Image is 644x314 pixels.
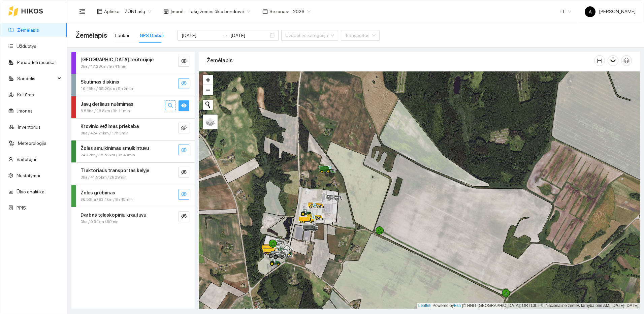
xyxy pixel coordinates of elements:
[17,72,56,85] span: Sandėlis
[97,9,102,14] span: layout
[181,81,187,87] span: eye-invisible
[179,123,189,133] button: eye-invisible
[203,85,213,95] a: Zoom out
[71,163,195,185] div: Traktoriaus transportas kelyje0ha / 41.95km / 2h 29mineye-invisible
[17,92,34,97] a: Kultūros
[179,167,189,178] button: eye-invisible
[189,6,250,17] span: Lašų žemės ūkio bendrovė
[293,6,311,17] span: 2026
[203,100,213,110] button: Initiate a new search
[71,96,195,118] div: Javų derliaus nuėmimas8.58ha / 18.8km / 3h 11minsearcheye
[179,145,189,155] button: eye-invisible
[71,119,195,140] div: Krovinio vežimas priekaba0ha / 424.21km / 17h 3mineye-invisible
[17,205,26,211] a: PPIS
[17,157,36,162] a: Vartotojai
[80,63,126,70] span: 0ha / 47.28km / 9h 41min
[594,55,605,66] button: column-width
[80,57,154,62] strong: [GEOGRAPHIC_DATA] teritorijoje
[454,303,461,308] a: Esri
[585,9,636,14] span: [PERSON_NAME]
[80,146,149,151] strong: Žolės smulkinimas smulkintuvu
[206,86,210,94] span: −
[80,130,129,136] span: 0ha / 424.21km / 17h 3min
[594,58,605,63] span: column-width
[560,6,571,17] span: LT
[125,6,151,17] span: ŽŪB Lašų
[75,30,107,41] span: Žemėlapis
[181,191,187,198] span: eye-invisible
[17,189,44,194] a: Ūkio analitika
[181,125,187,131] span: eye-invisible
[18,124,41,130] a: Inventorius
[170,8,185,15] span: Įmonė :
[230,32,268,39] input: Pabaigos data
[79,8,85,14] span: menu-fold
[71,74,195,96] div: Skutimas diskinis16.49ha / 55.26km / 5h 2mineye-invisible
[417,303,640,309] div: | Powered by © HNIT-[GEOGRAPHIC_DATA]; ORT10LT ©, Nacionalinė žemės tarnyba prie AM, [DATE]-[DATE]
[80,190,115,195] strong: Žolės grėbimas
[17,43,36,49] a: Užduotys
[222,33,228,38] span: swap-right
[75,5,89,18] button: menu-fold
[71,52,195,74] div: [GEOGRAPHIC_DATA] teritorijoje0ha / 47.28km / 9h 41mineye-invisible
[182,32,220,39] input: Pradžios data
[181,147,187,154] span: eye-invisible
[17,108,33,114] a: Įmonės
[80,174,127,181] span: 0ha / 41.95km / 2h 29min
[17,60,56,65] a: Panaudoti resursai
[203,115,218,129] a: Layers
[80,152,135,158] span: 24.72ha / 35.52km / 3h 43min
[179,211,189,222] button: eye-invisible
[80,212,146,218] strong: Darbas teleskopiniu krautuvu
[80,86,133,92] span: 16.49ha / 55.26km / 5h 2min
[71,140,195,162] div: Žolės smulkinimas smulkintuvu24.72ha / 35.52km / 3h 43mineye-invisible
[80,168,149,173] strong: Traktoriaus transportas kelyje
[181,169,187,176] span: eye-invisible
[18,140,46,146] a: Meteorologija
[269,8,289,15] span: Sezonas :
[163,9,169,14] span: shop
[179,78,189,89] button: eye-invisible
[262,9,268,14] span: calendar
[179,56,189,67] button: eye-invisible
[80,108,130,114] span: 8.58ha / 18.8km / 3h 11min
[80,79,119,85] strong: Skutimas diskinis
[80,219,119,225] span: 0ha / 0.94km / 39min
[462,303,463,308] span: |
[181,214,187,220] span: eye-invisible
[104,8,121,15] span: Aplinka :
[140,32,164,39] div: GPS Darbai
[181,103,187,109] span: eye
[418,303,430,308] a: Leaflet
[165,100,176,111] button: search
[80,124,139,129] strong: Krovinio vežimas priekaba
[80,196,133,203] span: 36.53ha / 93.1km / 8h 45min
[115,32,129,39] div: Laukai
[207,51,594,70] div: Žemėlapis
[179,189,189,200] button: eye-invisible
[179,100,189,111] button: eye
[17,27,39,33] a: Žemėlapis
[181,58,187,65] span: eye-invisible
[168,103,173,109] span: search
[206,75,210,84] span: +
[17,173,40,178] a: Nustatymai
[80,101,133,107] strong: Javų derliaus nuėmimas
[71,207,195,229] div: Darbas teleskopiniu krautuvu0ha / 0.94km / 39mineye-invisible
[222,33,228,38] span: to
[203,75,213,85] a: Zoom in
[71,185,195,207] div: Žolės grėbimas36.53ha / 93.1km / 8h 45mineye-invisible
[589,6,592,17] span: A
